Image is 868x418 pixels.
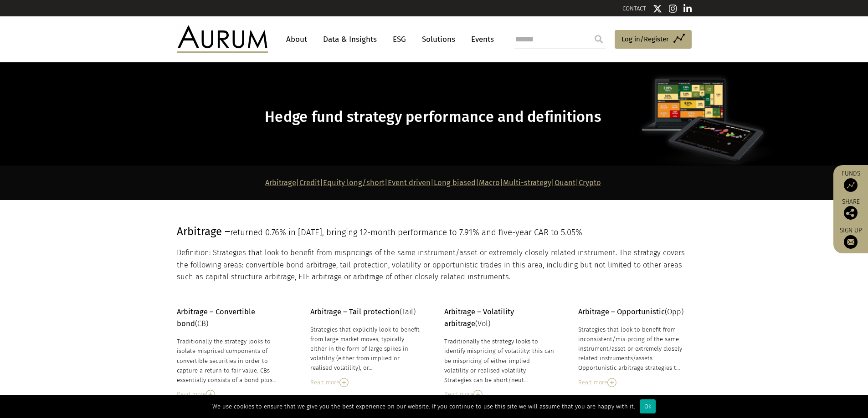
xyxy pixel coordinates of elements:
a: ESG [388,31,411,48]
div: Strategies that look to benefit from inconsistent/mis-prcing of the same instrument/asset or extr... [578,325,689,373]
a: Events [467,31,494,48]
div: Ok [640,399,656,413]
span: (CB) [177,307,255,328]
img: Share this post [844,206,858,220]
div: Share [838,199,863,220]
a: Data & Insights [318,31,381,48]
span: Hedge fund strategy performance and definitions [265,108,601,126]
img: Read More [206,390,215,399]
img: Instagram icon [669,4,677,13]
a: CONTACT [622,5,646,12]
div: Strategies that explicitly look to benefit from large market moves, typically either in the form ... [310,325,421,373]
div: Read more [177,389,288,399]
strong: | | | | | | | | [265,178,601,187]
strong: Arbitrage – Opportunistic [578,307,665,316]
a: Long biased [434,178,476,187]
img: Sign up to our newsletter [844,235,858,249]
a: Macro [479,178,500,187]
p: (Opp) [578,306,689,318]
img: Access Funds [844,178,858,192]
div: Traditionally the strategy looks to isolate mispriced components of convertible securities in ord... [177,337,288,385]
div: Read more [444,389,555,399]
a: Credit [299,178,320,187]
a: Quant [555,178,575,187]
a: About [282,31,312,48]
div: Read more [578,378,689,388]
a: Equity long/short [323,178,385,187]
img: Linkedin icon [683,4,692,13]
a: Crypto [579,178,601,187]
a: Multi-strategy [503,178,551,187]
a: Event driven [388,178,431,187]
a: Solutions [417,31,460,48]
input: Submit [590,30,608,48]
img: Read More [339,378,349,387]
img: Aurum [177,25,268,53]
a: Log in/Register [615,30,692,49]
div: Read more [310,378,421,388]
span: (Tail) [310,307,416,316]
a: Arbitrage [265,178,296,187]
img: Read More [473,390,483,399]
strong: Arbitrage – Tail protection [310,307,400,316]
strong: Arbitrage – Convertible bond [177,307,255,328]
span: Arbitrage – [177,225,230,238]
strong: Arbitrage – Volatility arbitrage [444,307,514,328]
a: Funds [838,170,863,192]
span: Log in/Register [621,34,669,45]
img: Twitter icon [653,4,662,13]
p: Definition: Strategies that look to benefit from mispricings of the same instrument/asset or extr... [177,247,689,283]
div: Traditionally the strategy looks to identify mispricing of volatility: this can be mispricing of ... [444,337,555,385]
span: returned 0.76% in [DATE], bringing 12-month performance to 7.91% and five-year CAR to 5.05% [230,227,582,237]
a: Sign up [838,227,863,249]
p: (Vol) [444,306,555,330]
img: Read More [607,378,616,387]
